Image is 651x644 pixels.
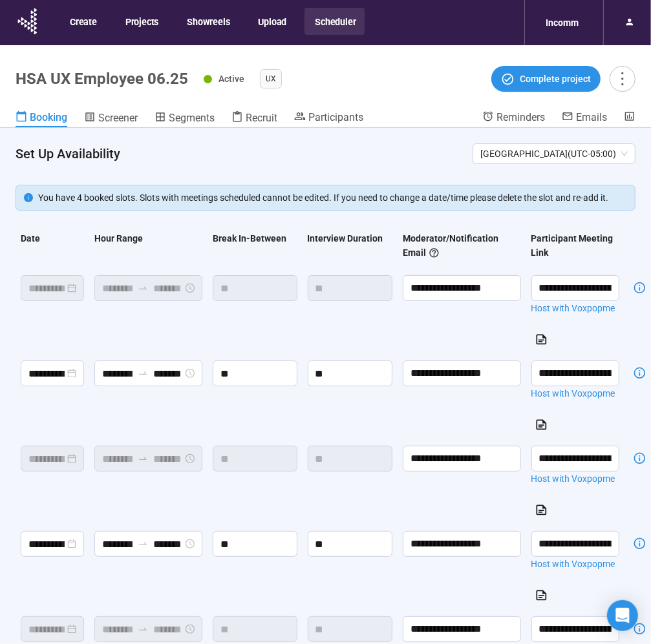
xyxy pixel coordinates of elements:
[248,8,295,35] button: Upload
[138,368,148,379] span: swap-right
[138,453,148,464] span: to
[531,386,619,400] a: Host with Voxpopme
[38,191,627,205] div: You have 4 booked slots. Slots with meetings scheduled cannot be edited. If you need to change a ...
[176,8,239,35] button: Showreels
[16,110,67,127] a: Booking
[496,111,545,123] span: Reminders
[169,112,215,124] span: Segments
[531,557,619,571] a: Host with Voxpopme
[155,110,215,127] a: Segments
[30,111,67,123] span: Booking
[562,110,607,126] a: Emails
[138,539,148,549] span: swap-right
[98,112,138,124] span: Screener
[576,111,607,123] span: Emails
[138,283,148,293] span: swap-right
[480,144,628,163] span: [GEOGRAPHIC_DATA] ( UTC-05:00 )
[138,624,148,634] span: to
[138,368,148,379] span: to
[491,66,601,92] button: Complete project
[59,8,106,35] button: Create
[16,70,188,88] h1: HSA UX Employee 06.25
[308,231,383,245] div: Interview Duration
[610,66,635,92] button: more
[246,112,277,124] span: Recruit
[308,111,363,123] span: Participants
[607,600,638,631] div: Open Intercom Messenger
[138,453,148,464] span: swap-right
[538,10,586,35] div: Incomm
[16,145,462,163] h4: Set Up Availability
[304,8,365,35] button: Scheduler
[213,231,286,245] div: Break In-Between
[24,193,33,202] span: info-circle
[138,283,148,293] span: to
[138,539,148,549] span: to
[531,231,619,260] div: Participant Meeting Link
[294,110,363,126] a: Participants
[219,74,244,84] span: Active
[84,110,138,127] a: Screener
[403,231,521,260] div: Moderator/Notification Email
[266,72,276,85] span: UX
[115,8,167,35] button: Projects
[531,472,619,486] a: Host with Voxpopme
[531,301,619,315] a: Host with Voxpopme
[482,110,545,126] a: Reminders
[520,72,591,86] span: Complete project
[231,110,277,127] a: Recruit
[614,70,631,87] span: more
[138,624,148,634] span: swap-right
[21,231,40,245] div: Date
[94,231,143,245] div: Hour Range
